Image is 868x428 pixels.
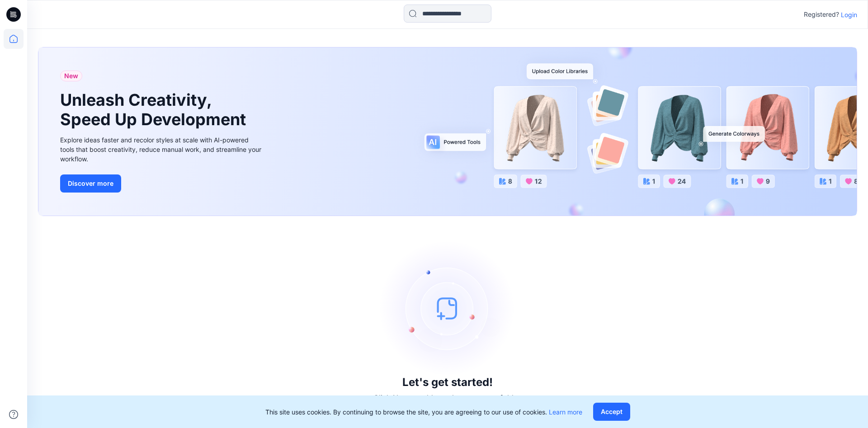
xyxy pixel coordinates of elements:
div: Explore ideas faster and recolor styles at scale with AI-powered tools that boost creativity, red... [60,135,264,164]
a: Learn more [549,408,582,416]
p: Registered? [804,9,839,20]
p: Login [841,10,857,19]
h1: Unleash Creativity, Speed Up Development [60,90,250,129]
p: Click New to add a style or create a folder. [373,392,522,403]
button: Accept [593,403,630,421]
img: empty-state-image.svg [380,240,515,376]
span: New [64,71,78,81]
p: This site uses cookies. By continuing to browse the site, you are agreeing to our use of cookies. [265,407,582,417]
a: Discover more [60,174,264,193]
h3: Let's get started! [402,376,493,389]
button: Discover more [60,174,121,193]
